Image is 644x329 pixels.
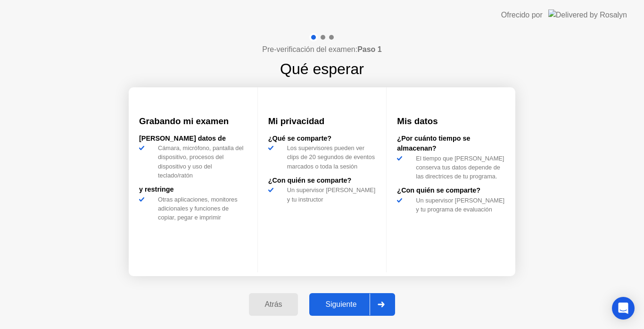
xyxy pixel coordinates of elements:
h1: Qué esperar [280,58,364,80]
div: El tiempo que [PERSON_NAME] conserva tus datos depende de las directrices de tu programa. [412,154,505,181]
button: Siguiente [309,293,395,316]
b: Paso 1 [357,45,382,53]
div: Cámara, micrófono, pantalla del dispositivo, procesos del dispositivo y uso del teclado/ratón [154,143,247,180]
div: Un supervisor [PERSON_NAME] y tu instructor [283,186,376,203]
div: Otras aplicaciones, monitores adicionales y funciones de copiar, pegar e imprimir [154,195,247,222]
div: Atrás [252,300,296,309]
div: ¿Con quién se comparte? [268,176,376,186]
div: Un supervisor [PERSON_NAME] y tu programa de evaluación [412,196,505,214]
div: ¿Por cuánto tiempo se almacenan? [397,134,505,154]
img: Delivered by Rosalyn [548,9,627,20]
div: [PERSON_NAME] datos de [139,134,247,144]
div: Los supervisores pueden ver clips de 20 segundos de eventos marcados o toda la sesión [283,143,376,171]
div: Ofrecido por [501,9,543,21]
div: y restringe [139,185,247,195]
div: Open Intercom Messenger [612,297,635,320]
button: Atrás [249,293,298,316]
div: ¿Qué se comparte? [268,134,376,144]
h3: Mi privacidad [268,115,376,128]
h3: Grabando mi examen [139,115,247,128]
div: ¿Con quién se comparte? [397,186,505,196]
h4: Pre-verificación del examen: [262,44,381,55]
div: Siguiente [312,300,370,309]
h3: Mis datos [397,115,505,128]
